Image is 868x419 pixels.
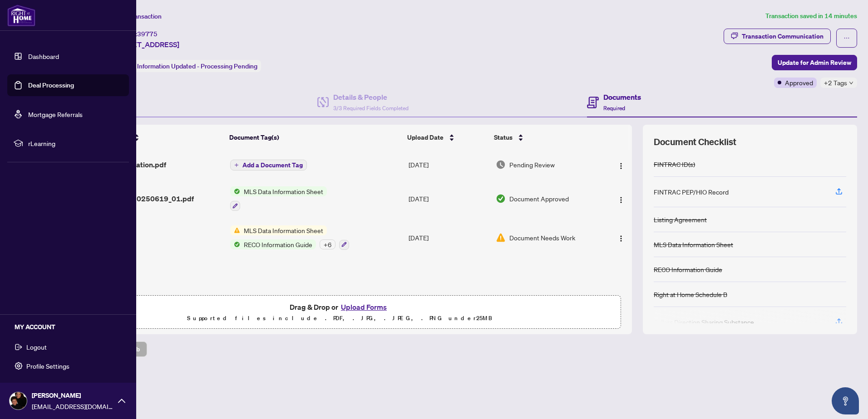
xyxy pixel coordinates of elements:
[654,289,727,299] div: Right at Home Schedule B
[230,159,307,171] button: Add a Document Tag
[85,125,226,150] th: (3) File Name
[113,39,179,50] span: [STREET_ADDRESS]
[137,62,257,70] span: Information Updated - Processing Pending
[742,29,824,44] div: Transaction Communication
[230,239,240,249] img: Status Icon
[7,339,129,355] button: Logout
[405,218,492,257] td: [DATE]
[230,225,349,250] button: Status IconMLS Data Information SheetStatus IconRECO Information Guide+6
[7,358,129,374] button: Profile Settings
[28,52,59,60] a: Dashboard
[494,132,513,142] span: Status
[509,160,555,170] span: Pending Review
[603,92,641,102] h4: Documents
[64,313,615,324] p: Supported files include .PDF, .JPG, .JPEG, .PNG under 25 MB
[230,186,240,196] img: Status Icon
[240,225,327,235] span: MLS Data Information Sheet
[654,159,695,169] div: FINTRAC ID(s)
[405,150,492,179] td: [DATE]
[490,125,599,150] th: Status
[7,5,35,26] img: logo
[333,92,409,102] h4: Details & People
[405,179,492,218] td: [DATE]
[320,239,335,249] div: + 6
[654,187,729,197] div: FINTRAC PEP/HIO Record
[113,60,261,72] div: Status:
[28,81,74,89] a: Deal Processing
[509,194,569,204] span: Document Approved
[614,191,628,206] button: Logo
[28,110,83,118] a: Mortgage Referrals
[509,233,575,243] span: Document Needs Work
[338,301,390,313] button: Upload Forms
[843,35,850,41] span: ellipsis
[230,186,327,211] button: Status IconMLS Data Information Sheet
[614,157,628,172] button: Logo
[230,160,307,171] button: Add a Document Tag
[226,125,403,150] th: Document Tag(s)
[824,78,847,88] span: +2 Tags
[849,81,853,85] span: down
[785,78,813,88] span: Approved
[654,214,707,224] div: Listing Agreement
[654,239,733,249] div: MLS Data Information Sheet
[772,55,857,70] button: Update for Admin Review
[89,193,194,204] span: Pinderpower20250619_01.pdf
[496,160,506,170] img: Document Status
[333,105,409,112] span: 3/3 Required Fields Completed
[496,194,506,204] img: Document Status
[230,225,240,235] img: Status Icon
[32,390,113,400] span: [PERSON_NAME]
[778,55,851,70] span: Update for Admin Review
[603,105,625,112] span: Required
[617,235,625,242] img: Logo
[617,162,625,170] img: Logo
[28,138,123,148] span: rLearning
[113,12,162,20] span: View Transaction
[832,387,859,414] button: Open asap
[26,359,69,373] span: Profile Settings
[290,301,390,313] span: Drag & Drop or
[654,264,722,274] div: RECO Information Guide
[240,239,316,249] span: RECO Information Guide
[240,186,327,196] span: MLS Data Information Sheet
[765,11,857,21] article: Transaction saved in 14 minutes
[137,30,158,38] span: 39775
[10,392,27,409] img: Profile Icon
[407,132,444,142] span: Upload Date
[59,296,621,329] span: Drag & Drop orUpload FormsSupported files include .PDF, .JPG, .JPEG, .PNG under25MB
[617,196,625,204] img: Logo
[234,163,239,167] span: plus
[614,230,628,245] button: Logo
[15,322,129,332] h5: MY ACCOUNT
[654,136,736,148] span: Document Checklist
[404,125,490,150] th: Upload Date
[26,340,47,354] span: Logout
[724,29,831,44] button: Transaction Communication
[32,401,113,411] span: [EMAIL_ADDRESS][DOMAIN_NAME]
[242,162,303,168] span: Add a Document Tag
[496,233,506,243] img: Document Status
